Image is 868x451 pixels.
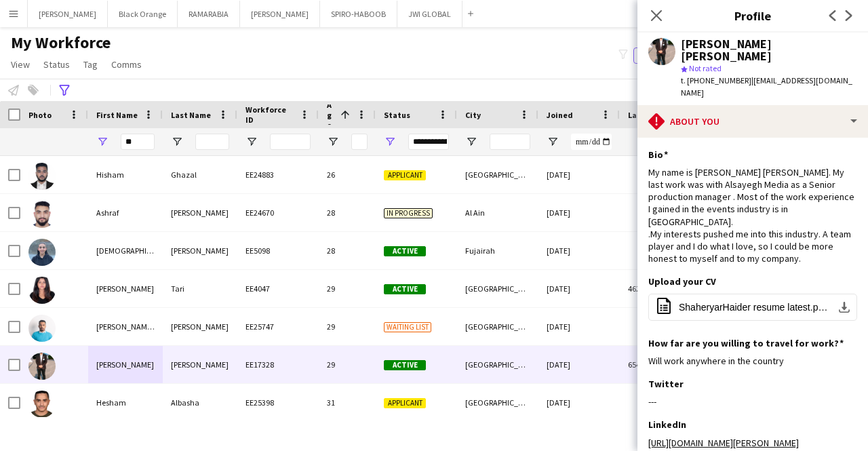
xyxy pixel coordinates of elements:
h3: Bio [648,149,668,161]
div: [GEOGRAPHIC_DATA] [457,346,538,383]
div: [DATE] [538,194,620,231]
div: 28 [319,194,376,231]
div: [DATE] [538,384,620,421]
span: Not rated [689,63,722,73]
button: Open Filter Menu [465,136,477,148]
div: [DATE] [538,156,620,193]
span: Age [327,100,335,130]
button: Black Orange [108,1,178,27]
div: [PERSON_NAME] [88,270,163,307]
span: Applicant [384,170,426,180]
span: Active [384,360,426,370]
span: Joined [547,110,573,120]
h3: How far are you willing to travel for work? [648,337,844,349]
div: [PERSON_NAME] [88,346,163,383]
span: City [465,110,481,120]
span: Active [384,284,426,294]
div: Ghazal [163,156,237,193]
div: EE25747 [237,308,319,345]
button: Open Filter Menu [384,136,396,148]
div: Al Ain [457,194,538,231]
span: Comms [111,58,142,71]
div: [GEOGRAPHIC_DATA] [457,308,538,345]
div: [GEOGRAPHIC_DATA] [457,384,538,421]
button: Open Filter Menu [171,136,183,148]
div: EE5098 [237,232,319,269]
div: EE25398 [237,384,319,421]
button: Everyone6,004 [633,47,701,64]
div: 29 [319,346,376,383]
span: In progress [384,208,433,218]
input: Last Name Filter Input [195,134,229,150]
a: Tag [78,56,103,73]
button: SPIRO-HABOOB [320,1,397,27]
a: View [5,56,35,73]
div: --- [648,395,857,408]
div: 462 days [620,270,701,307]
span: Active [384,246,426,256]
div: [PERSON_NAME] [163,194,237,231]
div: Tari [163,270,237,307]
div: [PERSON_NAME] [163,308,237,345]
span: Last Name [171,110,211,120]
span: Photo [28,110,52,120]
span: | [EMAIL_ADDRESS][DOMAIN_NAME] [681,75,852,98]
div: Albasha [163,384,237,421]
button: [PERSON_NAME] [240,1,320,27]
input: First Name Filter Input [121,134,155,150]
button: Open Filter Menu [327,136,339,148]
div: 28 [319,232,376,269]
div: About you [637,105,868,138]
span: View [11,58,30,71]
div: [GEOGRAPHIC_DATA] [457,156,538,193]
span: First Name [96,110,138,120]
span: Workforce ID [245,104,294,125]
h3: Twitter [648,378,684,390]
div: [PERSON_NAME] ElAshraf [88,308,163,345]
img: Rasha Hasan [28,239,56,266]
a: Comms [106,56,147,73]
div: [DATE] [538,270,620,307]
button: ShaheryarHaider resume latest.pdf.pdf [648,294,857,321]
img: Hisham Ghazal [28,163,56,190]
div: 31 [319,384,376,421]
app-action-btn: Advanced filters [56,82,73,98]
div: [DATE] [538,308,620,345]
div: [PERSON_NAME] [163,232,237,269]
input: City Filter Input [490,134,530,150]
img: Shaheryar haider Syed [28,353,56,380]
span: ShaheryarHaider resume latest.pdf.pdf [679,302,832,313]
img: Ashraf Elkhatib [28,201,56,228]
div: 29 [319,270,376,307]
button: [PERSON_NAME] [28,1,108,27]
span: Applicant [384,398,426,408]
img: Hesham Albasha [28,391,56,418]
img: Muhamed ElAshraf Ahmed [28,315,56,342]
div: [PERSON_NAME] [PERSON_NAME] [681,38,857,62]
button: Open Filter Menu [245,136,258,148]
span: Tag [83,58,98,71]
div: Ashraf [88,194,163,231]
div: [DATE] [538,346,620,383]
button: Open Filter Menu [96,136,108,148]
img: Anisha Tari [28,277,56,304]
input: Age Filter Input [351,134,368,150]
button: RAMARABIA [178,1,240,27]
input: Workforce ID Filter Input [270,134,311,150]
div: 26 [319,156,376,193]
div: 29 [319,308,376,345]
h3: LinkedIn [648,418,686,431]
span: Status [43,58,70,71]
input: Joined Filter Input [571,134,612,150]
div: [PERSON_NAME] [163,346,237,383]
span: Waiting list [384,322,431,332]
div: My name is [PERSON_NAME] [PERSON_NAME]. My last work was with Alsayegh Media as a Senior producti... [648,166,857,265]
div: EE4047 [237,270,319,307]
span: Last job [628,110,658,120]
button: Open Filter Menu [547,136,559,148]
div: EE24883 [237,156,319,193]
div: [GEOGRAPHIC_DATA] [457,270,538,307]
div: EE24670 [237,194,319,231]
div: 654 days [620,346,701,383]
span: t. [PHONE_NUMBER] [681,75,751,85]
